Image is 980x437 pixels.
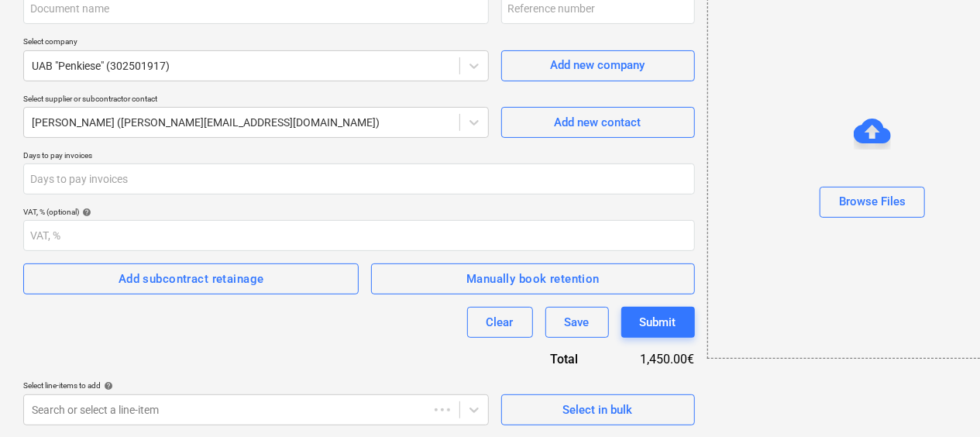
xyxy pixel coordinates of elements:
button: Clear [467,307,533,338]
span: help [101,381,113,391]
div: Add new company [551,55,645,75]
p: Select supplier or subcontractor contact [23,94,489,107]
div: Clear [487,312,514,332]
div: Total [493,350,603,368]
div: Manually book retention [466,269,600,289]
button: Manually book retention [371,263,694,294]
button: Add new contact [501,107,695,138]
div: Browse Files [839,191,906,212]
div: Save [565,312,590,332]
button: Select in bulk [501,394,695,425]
input: VAT, % [23,220,695,251]
button: Submit [621,307,695,338]
p: Select company [23,36,489,50]
div: Select line-items to add [23,380,489,391]
iframe: Chat Widget [903,363,980,437]
div: Submit [640,312,676,332]
div: Add subcontract retainage [119,269,264,289]
span: help [79,208,91,217]
input: Days to pay invoices [23,163,695,194]
p: Days to pay invoices [23,150,695,163]
div: Select in bulk [563,400,633,420]
button: Add new company [501,50,695,81]
div: VAT, % (optional) [23,207,695,217]
button: Add subcontract retainage [23,263,359,294]
button: Save [545,307,609,338]
button: Browse Files [820,187,925,218]
div: 1,450.00€ [603,350,694,368]
div: Add new contact [555,112,641,132]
